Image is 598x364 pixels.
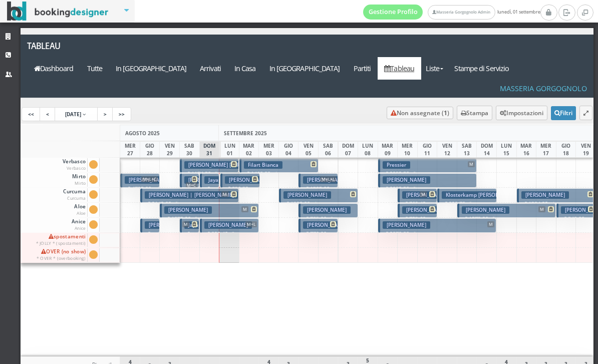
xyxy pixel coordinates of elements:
[358,141,378,158] div: LUN 08
[383,176,430,184] h3: [PERSON_NAME]
[442,200,493,208] p: € 920.70
[184,161,319,169] h3: [PERSON_NAME] [PERSON_NAME] | [PERSON_NAME]
[62,188,87,202] span: Curcuma
[398,203,437,218] button: [PERSON_NAME] | [PERSON_NAME] € 723.60 2 notti
[278,141,299,158] div: GIO 04
[77,210,86,216] small: Aloe
[258,141,279,158] div: MER 03
[476,141,497,158] div: DOM 14
[521,200,593,208] p: € 1384.92
[270,171,287,177] small: 4 notti
[409,231,426,237] small: 6 notti
[244,170,316,178] p: € 1468.88
[125,130,160,137] span: AGOSTO 2025
[283,191,331,199] h3: [PERSON_NAME]
[112,107,131,121] a: >>
[387,107,453,119] a: Non assegnate (1)
[125,185,157,200] p: € 4725.00
[298,203,358,218] button: [PERSON_NAME] € 783.00 3 notti
[145,200,236,208] p: € 2149.02
[97,107,113,121] a: >
[200,173,219,188] button: Jayapratap [PERSON_NAME] € 283.50
[180,218,199,233] button: Jayapratap [PERSON_NAME] | [PERSON_NAME] M € 276.00
[378,57,421,80] a: Tableau
[538,206,545,212] span: M
[120,141,140,158] div: MER 27
[227,57,262,80] a: In Casa
[180,173,199,188] button: [PERSON_NAME] M+C € 283.50
[180,158,239,173] button: [PERSON_NAME] [PERSON_NAME] | [PERSON_NAME] € 1174.50 3 notti
[383,221,430,229] h3: [PERSON_NAME]
[444,109,447,117] b: 1
[141,176,158,182] span: M+L+C
[383,161,410,169] h3: Pressier
[363,5,540,20] span: lunedì, 01 settembre
[347,57,378,80] a: Partiti
[37,255,86,261] small: * OVER * (overbooking)
[378,218,497,233] button: [PERSON_NAME] M € 2070.00 6 notti
[221,191,228,197] span: M
[338,141,359,158] div: DOM 07
[462,206,509,214] h3: [PERSON_NAME]
[548,201,565,207] small: 4 notti
[184,230,196,261] p: € 276.00
[67,165,86,171] small: Verbasco
[496,106,547,120] button: Impostazioni
[457,203,556,218] button: [PERSON_NAME] M € 1573.90 5 notti
[303,215,355,223] p: € 783.00
[224,130,267,137] span: SETTEMBRE 2025
[428,5,495,20] a: Masseria Gorgognolo Admin
[35,233,88,247] span: spostamenti
[420,191,427,197] span: M
[159,141,180,158] div: VEN 29
[164,215,255,223] p: € 1875.20
[457,141,477,158] div: SAB 13
[462,215,553,223] p: € 1573.90
[575,141,596,158] div: VEN 19
[204,185,216,216] p: € 283.50
[7,2,109,21] img: BookingDesigner.com
[303,206,351,214] h3: [PERSON_NAME]
[383,170,474,178] p: € 2092.50
[160,203,258,218] button: [PERSON_NAME] M € 1875.20 5 notti
[145,221,238,229] h3: [PERSON_NAME] | [PERSON_NAME]
[71,173,87,187] span: Mirto
[561,215,593,230] p: € 540.00
[409,186,426,192] small: 5 notti
[298,218,338,233] button: [PERSON_NAME] € 770.00 2 notti
[383,185,474,193] p: € 2092.50
[125,176,259,184] h3: [PERSON_NAME] [PERSON_NAME] | [PERSON_NAME]
[421,57,448,80] a: Liste
[383,230,494,238] p: € 2070.00
[442,191,522,199] h3: Klosterkamp [PERSON_NAME]
[417,141,438,158] div: GIO 11
[109,57,193,80] a: In [GEOGRAPHIC_DATA]
[225,176,272,184] h3: [PERSON_NAME]
[303,230,335,245] p: € 770.00
[521,191,569,199] h3: [PERSON_NAME]
[171,201,188,207] small: 5 notti
[75,180,86,186] small: Mirto
[303,185,335,200] p: € 1305.00
[437,141,457,158] div: VEN 12
[500,84,587,93] h4: Masseria Gorgognolo
[179,141,200,158] div: SAB 30
[397,141,418,158] div: MER 10
[516,141,537,158] div: MAR 16
[140,141,160,158] div: GIO 28
[80,57,109,80] a: Tutte
[204,176,279,184] h3: Jayapratap [PERSON_NAME]
[75,225,86,231] small: Anice
[239,141,259,158] div: MAR 02
[556,203,596,218] button: [PERSON_NAME] [PERSON_NAME] € 540.00 2 notti
[200,218,259,233] button: [PERSON_NAME] M+L € 858.40 3 notti
[35,248,88,262] span: OVER (no show)
[67,195,86,201] small: Curcuma
[437,188,496,203] button: Klosterkamp [PERSON_NAME] € 920.70 3 notti
[228,231,245,237] small: 3 notti
[21,35,124,57] a: Tableau
[457,106,492,120] button: Stampa
[556,141,576,158] div: GIO 18
[468,161,475,167] span: M
[27,57,80,80] a: Dashboard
